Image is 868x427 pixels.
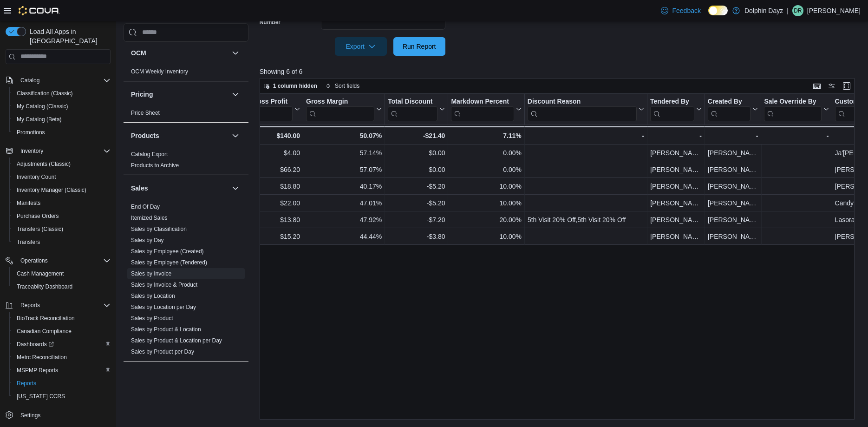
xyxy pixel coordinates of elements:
[528,130,644,141] div: -
[13,210,63,222] a: Purchase Orders
[17,173,56,181] span: Inventory Count
[841,80,852,92] button: Enter fullscreen
[13,158,74,170] a: Adjustments (Classic)
[17,199,40,207] span: Manifests
[17,90,73,97] span: Classification (Classic)
[131,68,188,75] a: OCM Weekly Inventory
[306,231,382,242] div: 44.44%
[807,5,861,16] p: [PERSON_NAME]
[9,113,114,126] button: My Catalog (Beta)
[451,231,521,242] div: 10.00%
[306,98,374,121] div: Gross Margin
[17,283,72,290] span: Traceabilty Dashboard
[230,130,241,141] button: Products
[17,367,58,374] span: MSPMP Reports
[131,109,160,117] span: Price Sheet
[306,98,382,121] button: Gross Margin
[451,181,521,192] div: 10.00%
[306,130,382,141] div: 50.07%
[131,248,204,255] span: Sales by Employee (Created)
[17,75,111,86] span: Catalog
[528,98,644,121] button: Discount Reason
[13,184,90,196] a: Inventory Manager (Classic)
[17,315,75,322] span: BioTrack Reconciliation
[306,214,382,225] div: 47.92%
[451,98,514,121] div: Markdown Percent
[13,158,111,170] span: Adjustments (Classic)
[17,300,111,311] span: Reports
[13,378,40,389] a: Reports
[17,255,111,266] span: Operations
[131,48,146,58] h3: OCM
[388,130,445,141] div: -$21.40
[17,341,54,348] span: Dashboards
[131,184,228,193] button: Sales
[131,304,196,310] a: Sales by Location per Day
[131,162,179,169] a: Products to Archive
[708,197,758,209] div: [PERSON_NAME]
[13,223,111,235] span: Transfers (Classic)
[131,215,168,221] a: Itemized Sales
[250,197,300,209] div: $22.00
[451,147,521,158] div: 0.00%
[131,303,196,311] span: Sales by Location per Day
[322,80,363,92] button: Sort fields
[13,281,76,292] a: Traceabilty Dashboard
[260,80,321,92] button: 1 column hidden
[131,348,194,355] span: Sales by Product per Day
[9,158,114,171] button: Adjustments (Classic)
[650,164,702,175] div: [PERSON_NAME]
[131,337,222,344] span: Sales by Product & Location per Day
[20,147,43,155] span: Inventory
[650,147,702,158] div: [PERSON_NAME]
[708,147,758,158] div: [PERSON_NAME]
[306,98,374,106] div: Gross Margin
[13,391,69,402] a: [US_STATE] CCRS
[826,80,837,92] button: Display options
[13,114,65,125] a: My Catalog (Beta)
[13,326,111,337] span: Canadian Compliance
[13,365,62,376] a: MSPMP Reports
[650,181,702,192] div: [PERSON_NAME]
[131,270,171,277] a: Sales by Invoice
[13,326,75,337] a: Canadian Compliance
[306,181,382,192] div: 40.17%
[708,6,728,15] input: Dark Mode
[250,130,300,141] div: $140.00
[131,237,164,243] a: Sales by Day
[528,214,644,225] div: 5th Visit 20% Off,5th Visit 20% Off
[17,116,62,123] span: My Catalog (Beta)
[13,184,111,196] span: Inventory Manager (Classic)
[708,98,751,121] div: Created By
[744,5,783,16] p: Dolphin Dayz
[650,214,702,225] div: [PERSON_NAME]
[13,171,111,183] span: Inventory Count
[13,268,111,279] span: Cash Management
[13,88,77,99] a: Classification (Classic)
[451,197,521,209] div: 10.00%
[131,214,168,222] span: Itemized Sales
[764,98,829,121] button: Sale Override By
[9,87,114,100] button: Classification (Classic)
[17,393,65,400] span: [US_STATE] CCRS
[672,6,700,15] span: Feedback
[13,210,111,222] span: Purchase Orders
[13,101,72,112] a: My Catalog (Classic)
[20,257,48,264] span: Operations
[9,210,114,223] button: Purchase Orders
[335,82,359,90] span: Sort fields
[9,280,114,293] button: Traceabilty Dashboard
[131,151,168,158] span: Catalog Export
[708,98,751,106] div: Created By
[17,145,47,157] button: Inventory
[13,171,60,183] a: Inventory Count
[528,98,637,121] div: Discount Reason
[13,236,44,248] a: Transfers
[17,380,36,387] span: Reports
[17,409,111,421] span: Settings
[451,98,514,106] div: Markdown Percent
[794,5,802,16] span: DR
[131,293,175,299] a: Sales by Location
[273,82,317,90] span: 1 column hidden
[811,80,822,92] button: Keyboard shortcuts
